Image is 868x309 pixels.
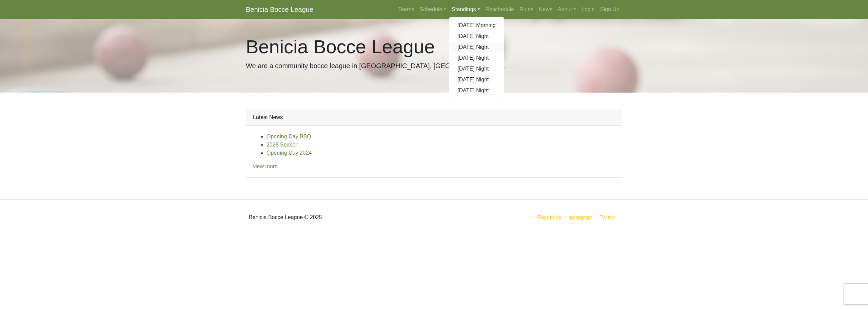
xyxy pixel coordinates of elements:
a: [DATE] Night [449,53,504,63]
a: Facebook [536,213,563,222]
a: Twitter [598,213,621,222]
a: Opening Day 2024 [267,150,312,156]
a: [DATE] Night [449,74,504,85]
a: [DATE] Night [449,31,504,42]
div: Benicia Bocce League © 2025 [241,205,434,230]
p: We are a community bocce league in [GEOGRAPHIC_DATA], [GEOGRAPHIC_DATA]. [246,61,622,71]
a: About [555,3,579,16]
a: view more [253,163,278,169]
a: [DATE] Morning [449,20,504,31]
a: 2025 Season [267,142,298,148]
a: Sign Up [597,3,622,16]
a: Standings [449,3,482,16]
a: Instagram [567,213,594,222]
a: Schedule [417,3,449,16]
a: News [536,3,555,16]
h1: Benicia Bocce League [246,35,622,58]
a: Reschedule [483,3,517,16]
a: Rules [517,3,536,16]
a: [DATE] Night [449,63,504,74]
a: Opening Day BBQ [267,134,311,139]
a: [DATE] Night [449,42,504,53]
a: Teams [395,3,417,16]
a: Login [579,3,597,16]
div: Standings [449,17,504,99]
a: [DATE] Night [449,85,504,96]
div: Latest News [246,109,622,126]
a: Benicia Bocce League [246,3,313,16]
